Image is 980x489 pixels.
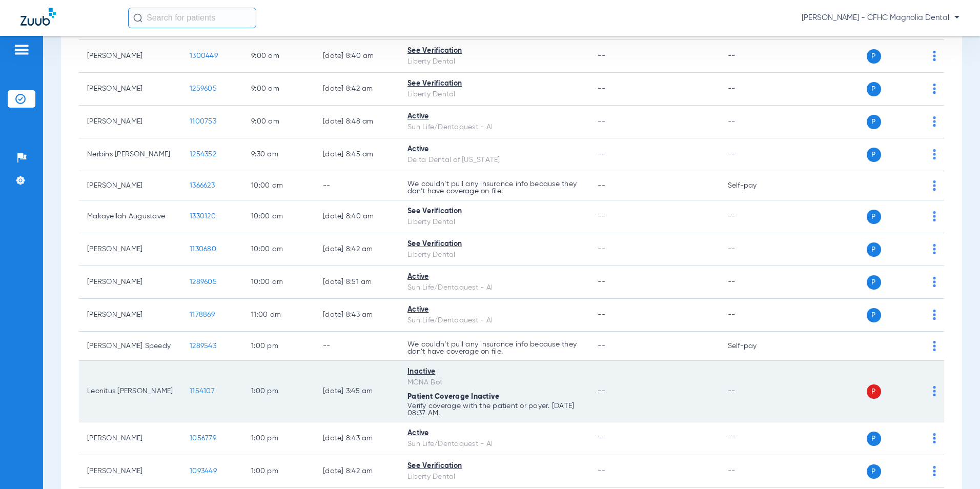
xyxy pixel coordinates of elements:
span: Patient Coverage Inactive [407,393,499,400]
td: -- [720,200,789,233]
span: -- [598,85,605,92]
span: 1289543 [190,342,216,350]
span: 1100753 [190,118,216,125]
span: 1093449 [190,467,217,475]
td: 9:00 AM [243,40,315,73]
div: Active [407,144,581,155]
td: Self-pay [720,332,789,361]
td: -- [315,332,399,361]
td: [PERSON_NAME] [79,422,181,455]
div: Sun Life/Dentaquest - AI [407,439,581,450]
td: Makayellah Augustave [79,200,181,233]
td: [DATE] 3:45 AM [315,361,399,422]
div: Inactive [407,366,581,377]
img: group-dot-blue.svg [933,51,936,61]
div: See Verification [407,78,581,89]
span: -- [598,246,605,253]
span: -- [598,151,605,158]
td: [DATE] 8:51 AM [315,266,399,299]
input: Search for patients [128,8,256,28]
span: P [867,210,881,224]
td: 9:00 AM [243,106,315,138]
td: [DATE] 8:42 AM [315,233,399,266]
span: P [867,49,881,64]
img: Search Icon [133,13,142,23]
img: group-dot-blue.svg [933,277,936,287]
td: -- [720,266,789,299]
span: P [867,384,881,399]
div: Liberty Dental [407,56,581,67]
span: -- [598,118,605,125]
span: 1056779 [190,435,216,442]
span: 1259605 [190,85,217,92]
div: Active [407,111,581,122]
td: [PERSON_NAME] [79,171,181,200]
img: hamburger-icon [13,44,30,56]
span: 1178869 [190,311,215,318]
img: group-dot-blue.svg [933,341,936,351]
td: 10:00 AM [243,200,315,233]
td: [PERSON_NAME] [79,455,181,488]
span: -- [598,311,605,318]
td: [DATE] 8:40 AM [315,40,399,73]
div: See Verification [407,239,581,250]
td: -- [720,299,789,332]
div: Active [407,272,581,282]
td: -- [315,171,399,200]
div: Liberty Dental [407,217,581,228]
div: See Verification [407,461,581,472]
span: P [867,82,881,96]
td: 1:00 PM [243,455,315,488]
td: [PERSON_NAME] Speedy [79,332,181,361]
td: [PERSON_NAME] [79,233,181,266]
div: Liberty Dental [407,250,581,260]
td: 1:00 PM [243,332,315,361]
img: group-dot-blue.svg [933,310,936,320]
p: We couldn’t pull any insurance info because they don’t have coverage on file. [407,180,581,195]
td: Nerbins [PERSON_NAME] [79,138,181,171]
span: P [867,308,881,322]
span: 1254352 [190,151,216,158]
td: Leonitus [PERSON_NAME] [79,361,181,422]
td: [DATE] 8:45 AM [315,138,399,171]
td: -- [720,233,789,266]
td: [PERSON_NAME] [79,40,181,73]
span: 1366623 [190,182,215,189]
td: [DATE] 8:42 AM [315,73,399,106]
span: -- [598,342,605,350]
span: P [867,148,881,162]
span: 1130680 [190,246,216,253]
td: [DATE] 8:43 AM [315,299,399,332]
td: [DATE] 8:48 AM [315,106,399,138]
div: MCNA Bot [407,377,581,388]
span: P [867,432,881,446]
iframe: Chat Widget [929,440,980,489]
div: See Verification [407,46,581,56]
td: [PERSON_NAME] [79,266,181,299]
td: [DATE] 8:40 AM [315,200,399,233]
img: group-dot-blue.svg [933,84,936,94]
div: See Verification [407,206,581,217]
span: -- [598,467,605,475]
div: Liberty Dental [407,89,581,100]
td: 10:00 AM [243,233,315,266]
span: 1154107 [190,388,215,395]
div: Active [407,304,581,315]
div: Delta Dental of [US_STATE] [407,155,581,166]
span: 1300449 [190,52,218,59]
td: [PERSON_NAME] [79,106,181,138]
p: Verify coverage with the patient or payer. [DATE] 08:37 AM. [407,402,581,417]
span: 1330120 [190,213,216,220]
div: Sun Life/Dentaquest - AI [407,122,581,133]
span: P [867,275,881,290]
span: P [867,464,881,479]
td: 11:00 AM [243,299,315,332]
span: -- [598,278,605,286]
td: [PERSON_NAME] [79,73,181,106]
img: group-dot-blue.svg [933,386,936,396]
td: [PERSON_NAME] [79,299,181,332]
span: -- [598,213,605,220]
td: 10:00 AM [243,171,315,200]
td: -- [720,106,789,138]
